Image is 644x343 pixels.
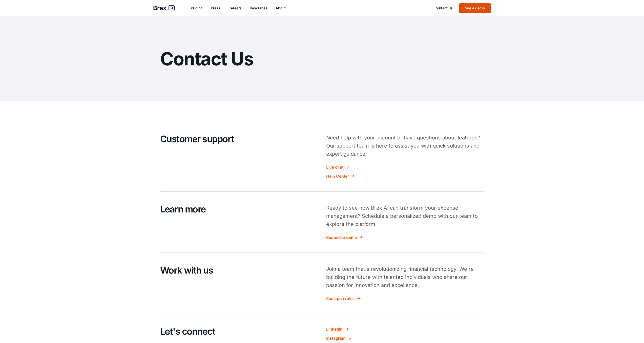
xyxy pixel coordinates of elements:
span: Brex [153,4,167,12]
span: ai [169,5,175,11]
a: Request a demo [326,234,484,240]
h1: Contact Us [160,49,484,69]
p: Join a team that's revolutionizing financial technology. We're building the future with talented ... [326,265,484,289]
p: Ready to see how Brex AI can transform your expense management? Schedule a personalized demo with... [326,204,484,228]
a: Live chat [326,164,484,170]
a: Brexai [153,4,175,12]
a: Pricing [191,6,203,11]
a: Careers [228,6,242,11]
a: About [276,6,286,11]
a: Instagram [326,335,484,341]
h2: Learn more [160,204,318,215]
h2: Let's connect [160,326,318,337]
a: LinkedIn [326,326,484,332]
a: Contact us [434,6,453,11]
a: Help Center [326,173,484,179]
p: Need help with your account or have questions about features? Our support team is here to assist ... [326,134,484,158]
a: See open roles [326,295,484,301]
h2: Customer support [160,134,318,145]
a: Press [211,6,220,11]
button: See a demo [459,3,491,13]
h2: Work with us [160,265,318,276]
a: Resources [250,6,267,11]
